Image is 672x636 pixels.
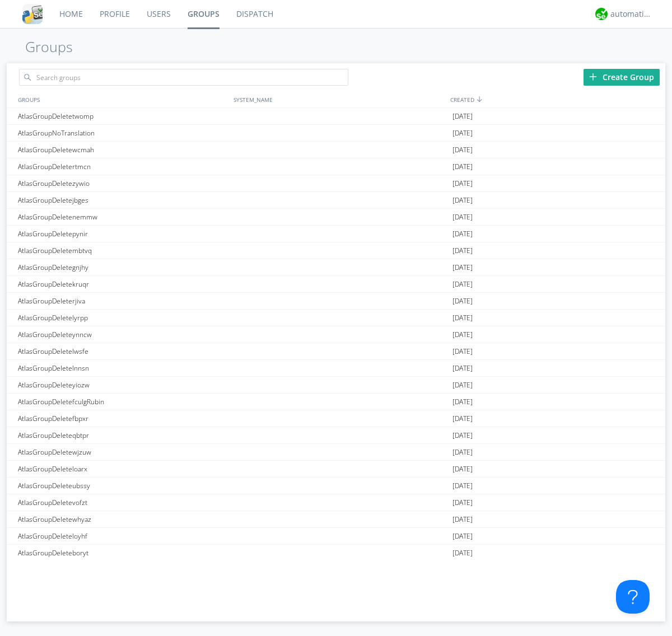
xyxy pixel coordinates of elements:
[15,461,231,477] div: AtlasGroupDeleteloarx
[452,410,473,427] span: [DATE]
[15,427,231,443] div: AtlasGroupDeleteqbtpr
[7,478,665,494] a: AtlasGroupDeleteubssy[DATE]
[22,4,43,24] img: cddb5a64eb264b2086981ab96f4c1ba7
[452,310,473,326] span: [DATE]
[15,511,231,527] div: AtlasGroupDeletewhyaz
[15,478,231,494] div: AtlasGroupDeleteubssy
[452,494,473,511] span: [DATE]
[452,293,473,310] span: [DATE]
[7,209,665,226] a: AtlasGroupDeletenemmw[DATE]
[452,461,473,478] span: [DATE]
[452,343,473,360] span: [DATE]
[15,377,231,393] div: AtlasGroupDeleteyiozw
[452,226,473,242] span: [DATE]
[452,259,473,276] span: [DATE]
[7,242,665,259] a: AtlasGroupDeletembtvq[DATE]
[7,293,665,310] a: AtlasGroupDeleterjiva[DATE]
[7,175,665,192] a: AtlasGroupDeletezywio[DATE]
[15,242,231,259] div: AtlasGroupDeletembtvq
[7,494,665,511] a: AtlasGroupDeletevofzt[DATE]
[7,326,665,343] a: AtlasGroupDeleteynncw[DATE]
[452,511,473,528] span: [DATE]
[452,377,473,394] span: [DATE]
[7,192,665,209] a: AtlasGroupDeletejbges[DATE]
[7,259,665,276] a: AtlasGroupDeletegnjhy[DATE]
[7,444,665,461] a: AtlasGroupDeletewjzuw[DATE]
[15,276,231,292] div: AtlasGroupDeletekruqr
[7,142,665,158] a: AtlasGroupDeletewcmah[DATE]
[7,528,665,545] a: AtlasGroupDeleteloyhf[DATE]
[452,142,473,158] span: [DATE]
[7,377,665,394] a: AtlasGroupDeleteyiozw[DATE]
[447,91,665,107] div: CREATED
[15,343,231,359] div: AtlasGroupDeletelwsfe
[452,125,473,142] span: [DATE]
[589,73,597,81] img: plus.svg
[15,444,231,460] div: AtlasGroupDeletewjzuw
[15,91,228,107] div: GROUPS
[7,427,665,444] a: AtlasGroupDeleteqbtpr[DATE]
[452,276,473,293] span: [DATE]
[452,360,473,377] span: [DATE]
[15,293,231,309] div: AtlasGroupDeleterjiva
[7,410,665,427] a: AtlasGroupDeletefbpxr[DATE]
[452,478,473,494] span: [DATE]
[19,69,348,86] input: Search groups
[452,545,473,562] span: [DATE]
[452,108,473,125] span: [DATE]
[7,108,665,125] a: AtlasGroupDeletetwomp[DATE]
[452,175,473,192] span: [DATE]
[452,427,473,444] span: [DATE]
[15,125,231,141] div: AtlasGroupNoTranslation
[7,394,665,410] a: AtlasGroupDeletefculgRubin[DATE]
[7,360,665,377] a: AtlasGroupDeletelnnsn[DATE]
[7,276,665,293] a: AtlasGroupDeletekruqr[DATE]
[595,8,608,20] img: d2d01cd9b4174d08988066c6d424eccd
[15,108,231,124] div: AtlasGroupDeletetwomp
[7,511,665,528] a: AtlasGroupDeletewhyaz[DATE]
[584,69,660,86] div: Create Group
[15,394,231,410] div: AtlasGroupDeletefculgRubin
[452,444,473,461] span: [DATE]
[7,310,665,326] a: AtlasGroupDeletelyrpp[DATE]
[616,580,650,614] iframe: Toggle Customer Support
[15,410,231,427] div: AtlasGroupDeletefbpxr
[15,310,231,326] div: AtlasGroupDeletelyrpp
[15,175,231,191] div: AtlasGroupDeletezywio
[15,142,231,158] div: AtlasGroupDeletewcmah
[452,528,473,545] span: [DATE]
[15,528,231,544] div: AtlasGroupDeleteloyhf
[7,343,665,360] a: AtlasGroupDeletelwsfe[DATE]
[7,125,665,142] a: AtlasGroupNoTranslation[DATE]
[15,494,231,511] div: AtlasGroupDeletevofzt
[15,545,231,561] div: AtlasGroupDeleteboryt
[452,394,473,410] span: [DATE]
[452,326,473,343] span: [DATE]
[452,192,473,209] span: [DATE]
[15,158,231,175] div: AtlasGroupDeletertmcn
[452,209,473,226] span: [DATE]
[452,158,473,175] span: [DATE]
[15,259,231,275] div: AtlasGroupDeletegnjhy
[15,326,231,343] div: AtlasGroupDeleteynncw
[15,192,231,208] div: AtlasGroupDeletejbges
[7,226,665,242] a: AtlasGroupDeletepynir[DATE]
[7,461,665,478] a: AtlasGroupDeleteloarx[DATE]
[15,209,231,225] div: AtlasGroupDeletenemmw
[610,8,652,20] div: automation+atlas
[7,545,665,562] a: AtlasGroupDeleteboryt[DATE]
[7,158,665,175] a: AtlasGroupDeletertmcn[DATE]
[231,91,447,107] div: SYSTEM_NAME
[452,242,473,259] span: [DATE]
[15,226,231,242] div: AtlasGroupDeletepynir
[15,360,231,376] div: AtlasGroupDeletelnnsn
